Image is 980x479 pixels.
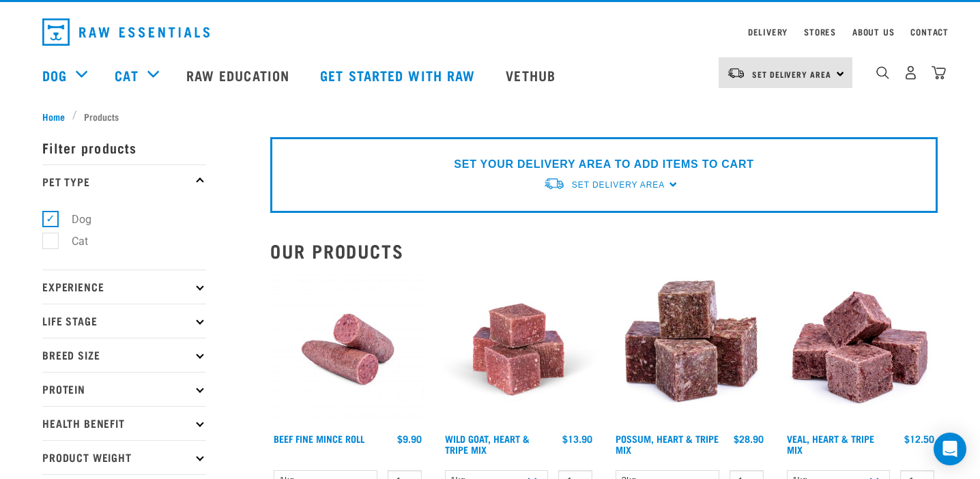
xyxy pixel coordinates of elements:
[42,372,206,406] p: Protein
[492,48,573,102] a: Vethub
[115,65,138,85] a: Cat
[274,436,364,441] a: Beef Fine Mince Roll
[42,164,206,199] p: Pet Type
[734,433,764,444] div: $28.90
[42,304,206,338] p: Life Stage
[42,18,210,46] img: Raw Essentials Logo
[454,156,753,173] p: SET YOUR DELIVERY AREA TO ADD ITEMS TO CART
[932,66,946,80] img: home-icon@2x.png
[50,211,97,228] label: Dog
[397,433,422,444] div: $9.90
[445,436,530,452] a: Wild Goat, Heart & Tripe Mix
[42,109,938,124] nav: breadcrumbs
[270,240,938,261] h2: Our Products
[270,272,425,427] img: Venison Veal Salmon Tripe 1651
[787,436,874,452] a: Veal, Heart & Tripe Mix
[876,66,889,79] img: home-icon-1@2x.png
[910,29,949,34] a: Contact
[442,272,596,427] img: Goat Heart Tripe 8451
[42,270,206,304] p: Experience
[904,66,918,80] img: user.png
[42,109,65,124] span: Home
[904,433,934,444] div: $12.50
[572,180,665,190] span: Set Delivery Area
[727,67,745,79] img: van-moving.png
[934,433,966,465] div: Open Intercom Messenger
[783,272,938,427] img: Cubes
[852,29,894,34] a: About Us
[31,13,949,51] nav: dropdown navigation
[42,406,206,440] p: Health Benefit
[42,65,67,85] a: Dog
[42,338,206,372] p: Breed Size
[50,233,93,250] label: Cat
[42,440,206,474] p: Product Weight
[173,48,306,102] a: Raw Education
[543,177,565,191] img: van-moving.png
[42,130,206,164] p: Filter products
[42,109,72,124] a: Home
[612,272,767,427] img: 1067 Possum Heart Tripe Mix 01
[804,29,836,34] a: Stores
[748,29,788,34] a: Delivery
[752,72,831,76] span: Set Delivery Area
[306,48,492,102] a: Get started with Raw
[616,436,719,452] a: Possum, Heart & Tripe Mix
[562,433,592,444] div: $13.90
